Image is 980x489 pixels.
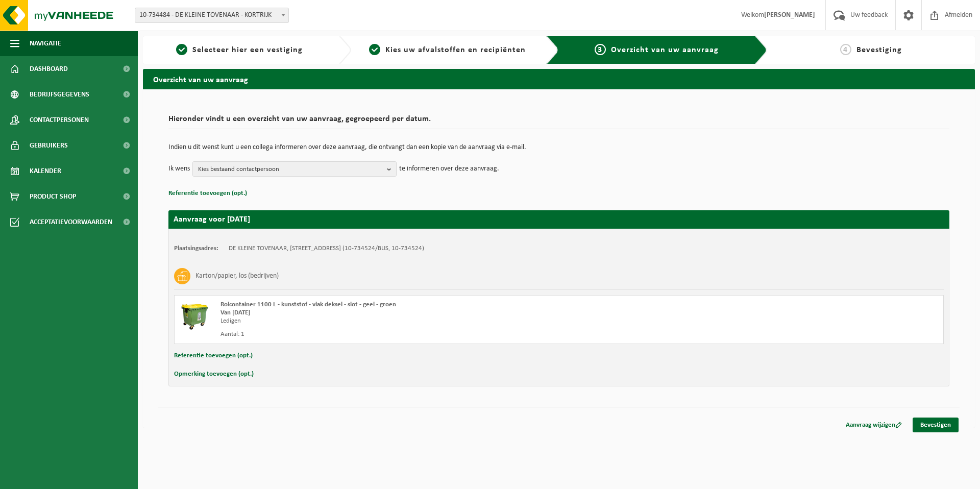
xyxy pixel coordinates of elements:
[192,161,397,177] button: Kies bestaand contactpersoon
[192,46,303,54] span: Selecteer hier een vestiging
[174,349,253,362] button: Referentie toevoegen (opt.)
[143,69,975,89] h2: Overzicht van uw aanvraag
[135,8,289,23] span: 10-734484 - DE KLEINE TOVENAAR - KORTRIJK
[30,82,89,107] span: Bedrijfsgegevens
[195,268,279,284] h3: Karton/papier, los (bedrijven)
[168,115,949,129] h2: Hieronder vindt u een overzicht van uw aanvraag, gegroepeerd per datum.
[838,418,910,432] a: Aanvraag wijzigen
[913,418,959,432] a: Bevestigen
[856,46,902,54] span: Bevestiging
[369,44,380,55] span: 2
[840,44,851,55] span: 4
[176,44,187,55] span: 1
[168,161,190,177] p: Ik wens
[220,317,600,325] div: Ledigen
[229,244,424,253] td: DE KLEINE TOVENAAR, [STREET_ADDRESS] (10-734524/BUS, 10-734524)
[30,56,68,82] span: Dashboard
[30,158,61,184] span: Kalender
[30,107,89,133] span: Contactpersonen
[385,46,526,54] span: Kies uw afvalstoffen en recipiënten
[148,44,331,56] a: 1Selecteer hier een vestiging
[764,11,815,19] strong: [PERSON_NAME]
[399,161,499,177] p: te informeren over deze aanvraag.
[30,31,61,56] span: Navigatie
[174,368,254,381] button: Opmerking toevoegen (opt.)
[174,245,218,252] strong: Plaatsingsadres:
[198,162,383,177] span: Kies bestaand contactpersoon
[30,133,68,158] span: Gebruikers
[174,215,250,224] strong: Aanvraag voor [DATE]
[30,184,76,209] span: Product Shop
[220,301,396,308] span: Rolcontainer 1100 L - kunststof - vlak deksel - slot - geel - groen
[220,330,600,338] div: Aantal: 1
[30,209,112,235] span: Acceptatievoorwaarden
[168,187,247,200] button: Referentie toevoegen (opt.)
[611,46,719,54] span: Overzicht van uw aanvraag
[180,301,210,331] img: WB-1100-HPE-GN-51.png
[595,44,606,55] span: 3
[220,309,250,316] strong: Van [DATE]
[168,144,949,151] p: Indien u dit wenst kunt u een collega informeren over deze aanvraag, die ontvangt dan een kopie v...
[356,44,539,56] a: 2Kies uw afvalstoffen en recipiënten
[135,8,288,22] span: 10-734484 - DE KLEINE TOVENAAR - KORTRIJK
